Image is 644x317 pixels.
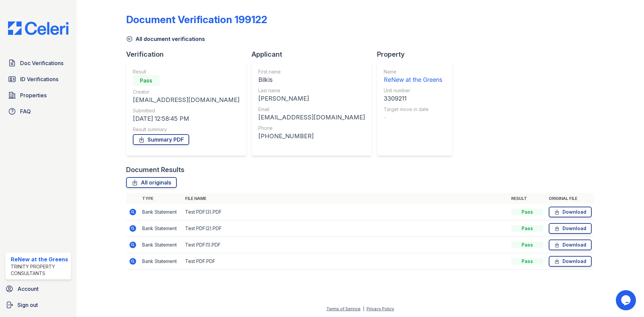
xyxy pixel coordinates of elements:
[140,220,182,237] td: Bank Statement
[511,258,543,265] div: Pass
[511,225,543,232] div: Pass
[3,298,74,312] a: Sign out
[258,113,365,122] div: [EMAIL_ADDRESS][DOMAIN_NAME]
[258,106,365,113] div: Email
[182,253,508,270] td: Test PDF.PDF
[384,87,442,94] div: Unit number
[258,87,365,94] div: Last name
[126,13,267,25] div: Document Verification 199122
[20,107,31,115] span: FAQ
[549,207,592,217] a: Download
[508,193,546,204] th: Result
[326,306,361,311] a: Terms of Service
[126,50,252,59] div: Verification
[20,91,47,99] span: Properties
[5,56,71,70] a: Doc Verifications
[384,106,442,113] div: Target move in date
[133,89,239,95] div: Creator
[3,282,74,296] a: Account
[546,193,594,204] th: Original file
[3,21,74,35] img: CE_Logo_Blue-a8612792a0a2168367f1c8372b55b34899dd931a85d93a1a3d3e32e68fde9ad4.png
[133,75,160,86] div: Pass
[384,68,442,75] div: Name
[511,242,543,248] div: Pass
[5,89,71,102] a: Properties
[384,75,442,85] div: ReNew at the Greens
[17,301,38,309] span: Sign out
[20,75,58,83] span: ID Verifications
[258,125,365,131] div: Phone
[511,209,543,215] div: Pass
[616,290,637,310] iframe: chat widget
[20,59,63,67] span: Doc Verifications
[126,165,184,174] div: Document Results
[140,253,182,270] td: Bank Statement
[133,107,239,114] div: Submitted
[5,105,71,118] a: FAQ
[133,95,239,105] div: [EMAIL_ADDRESS][DOMAIN_NAME]
[377,50,458,59] div: Property
[549,240,592,250] a: Download
[182,220,508,237] td: Test PDF(2).PDF
[140,204,182,220] td: Bank Statement
[17,285,39,293] span: Account
[363,306,364,311] div: |
[549,256,592,267] a: Download
[11,263,68,277] div: Trinity Property Consultants
[384,113,442,122] div: -
[384,68,442,85] a: Name ReNew at the Greens
[258,94,365,103] div: [PERSON_NAME]
[258,131,365,141] div: [PHONE_NUMBER]
[182,204,508,220] td: Test PDF(3).PDF
[258,75,365,85] div: Bilkis
[367,306,394,311] a: Privacy Policy
[126,177,177,188] a: All originals
[182,193,508,204] th: File name
[133,114,239,123] div: [DATE] 12:58:45 PM
[11,255,68,263] div: ReNew at the Greens
[133,126,239,133] div: Result summary
[252,50,377,59] div: Applicant
[182,237,508,253] td: Test PDF(1).PDF
[140,193,182,204] th: Type
[549,223,592,234] a: Download
[384,94,442,103] div: 3309211
[5,72,71,86] a: ID Verifications
[258,68,365,75] div: First name
[140,237,182,253] td: Bank Statement
[126,35,205,43] a: All document verifications
[133,134,189,145] a: Summary PDF
[133,68,239,75] div: Result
